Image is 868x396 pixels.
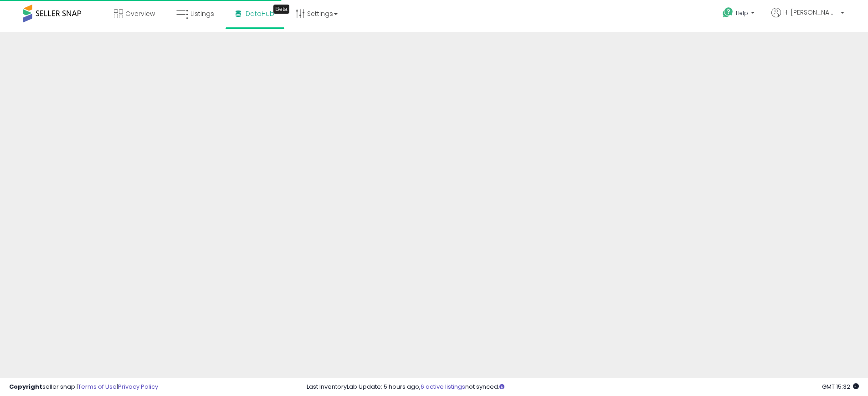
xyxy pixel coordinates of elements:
i: Click here to read more about un-synced listings. [499,384,504,390]
span: Listings [190,9,214,18]
strong: Copyright [9,382,42,391]
span: Hi [PERSON_NAME] [783,8,838,17]
div: Last InventoryLab Update: 5 hours ago, not synced. [307,383,859,391]
a: Terms of Use [78,382,117,391]
a: 6 active listings [421,382,465,391]
div: seller snap | | [9,383,158,391]
a: Privacy Policy [118,382,158,391]
a: Hi [PERSON_NAME] [771,8,844,28]
span: Overview [125,9,155,18]
div: Tooltip anchor [273,5,289,14]
span: DataHub [246,9,274,18]
span: Help [736,9,748,17]
i: Get Help [722,7,734,18]
span: 2025-08-15 15:32 GMT [822,382,859,391]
